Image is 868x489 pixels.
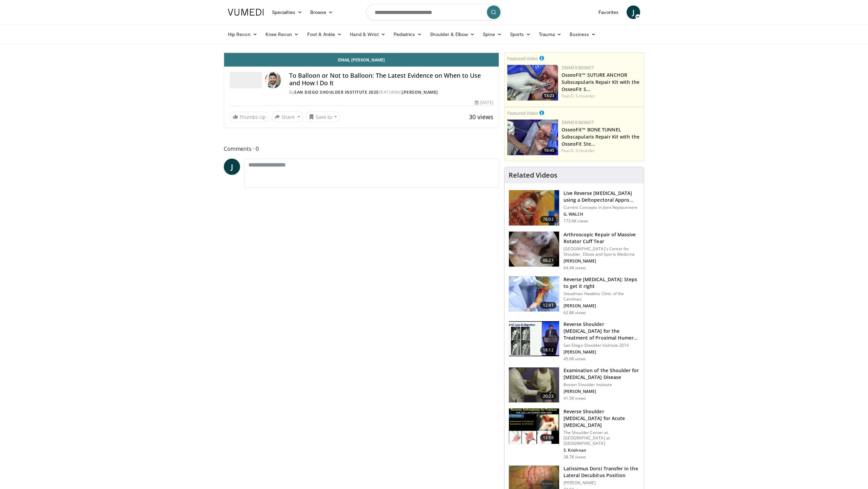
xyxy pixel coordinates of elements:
h3: Reverse [MEDICAL_DATA]: Steps to get it right [564,276,640,290]
a: Email [PERSON_NAME] [224,53,499,67]
img: VuMedi Logo [228,9,264,16]
p: [PERSON_NAME] [564,303,640,309]
p: 64.4K views [564,265,586,271]
p: [PERSON_NAME] [564,349,640,355]
a: J [224,159,240,175]
p: [PERSON_NAME] [564,389,640,394]
p: 38.7K views [564,454,586,460]
a: 06:27 Arthroscopic Repair of Massive Rotator Cuff Tear [GEOGRAPHIC_DATA]'s Center for Shoulder, E... [509,231,640,271]
span: 18:12 [540,347,556,354]
p: Boston Shoulder Institute [564,382,640,387]
h3: Live Reverse [MEDICAL_DATA] using a Deltopectoral Appro… [564,190,640,203]
div: Feat. [561,93,641,99]
p: San Diego Shoulder Institute 2014 [564,343,640,348]
a: San Diego Shoulder Institute 2025 [294,89,379,95]
a: [PERSON_NAME] [402,89,438,95]
video-js: Video Player [224,53,499,53]
a: D. Schneider [571,148,595,153]
p: [PERSON_NAME] [564,480,640,486]
h3: Reverse Shoulder [MEDICAL_DATA] for Acute [MEDICAL_DATA] [564,408,640,429]
img: San Diego Shoulder Institute 2025 [230,72,262,88]
a: Spine [479,28,506,41]
img: Q2xRg7exoPLTwO8X4xMDoxOjA4MTsiGN.150x105_q85_crop-smart_upscale.jpg [509,321,559,357]
h3: Examination of the Shoulder for [MEDICAL_DATA] Disease [564,367,640,381]
span: 20:23 [540,393,556,400]
p: 45.0K views [564,356,586,362]
p: [GEOGRAPHIC_DATA]'s Center for Shoulder, Elbow and Sports Medicine [564,246,640,257]
h4: To Balloon or Not to Balloon: The Latest Evidence on When to Use and How I Do It [289,72,493,87]
p: 62.8K views [564,310,586,315]
a: Specialties [268,5,306,19]
p: 41.5K views [564,396,586,401]
img: 281021_0002_1.png.150x105_q85_crop-smart_upscale.jpg [509,232,559,267]
p: 173.6K views [564,218,588,224]
h3: Arthroscopic Repair of Massive Rotator Cuff Tear [564,231,640,245]
a: Trauma [535,28,566,41]
img: 326034_0000_1.png.150x105_q85_crop-smart_upscale.jpg [509,276,559,312]
a: Hip Recon [224,28,261,41]
p: Steadman Hawkins Clinic of the Carolinas [564,291,640,302]
a: Sports [506,28,535,41]
a: 18:12 Reverse Shoulder [MEDICAL_DATA] for the Treatment of Proximal Humeral … San Diego Shoulder ... [509,321,640,362]
p: The Shoulder Center at [GEOGRAPHIC_DATA] at [GEOGRAPHIC_DATA] [564,430,640,446]
small: Featured Video [507,110,538,116]
a: OsseoFit™ SUTURE ANCHOR Subscapularis Repair Kit with the OsseoFit S… [561,72,639,92]
span: Comments 0 [224,144,499,153]
a: 20:23 Examination of the Shoulder for [MEDICAL_DATA] Disease Boston Shoulder Institute [PERSON_NA... [509,367,640,403]
button: Share [272,111,303,122]
a: Hand & Wrist [346,28,390,41]
a: 13:23 [507,65,558,101]
input: Search topics, interventions [366,4,502,20]
span: 10:45 [542,147,556,153]
span: 76:02 [540,216,556,223]
small: Featured Video [507,55,538,61]
img: butch_reverse_arthroplasty_3.png.150x105_q85_crop-smart_upscale.jpg [509,409,559,444]
span: 06:27 [540,257,556,264]
p: Current Concepts in Joint Replacement [564,205,640,210]
a: 10:45 [507,120,558,155]
a: 12:16 Reverse Shoulder [MEDICAL_DATA] for Acute [MEDICAL_DATA] The Shoulder Center at [GEOGRAPHIC... [509,408,640,460]
a: Pediatrics [390,28,426,41]
a: 76:02 Live Reverse [MEDICAL_DATA] using a Deltopectoral Appro… Current Concepts in Joint Replacem... [509,190,640,226]
img: Screen_shot_2010-09-13_at_8.52.47_PM_1.png.150x105_q85_crop-smart_upscale.jpg [509,367,559,403]
a: 12:41 Reverse [MEDICAL_DATA]: Steps to get it right Steadman Hawkins Clinic of the Carolinas [PER... [509,276,640,315]
a: Thumbs Up [230,112,269,122]
a: OsseoFit™ BONE TUNNEL Subscapularis Repair Kit with the OsseoFit Ste… [561,126,639,147]
a: Browse [306,5,337,19]
a: Business [566,28,600,41]
div: [DATE] [475,99,493,106]
img: 40c8acad-cf15-4485-a741-123ec1ccb0c0.150x105_q85_crop-smart_upscale.jpg [507,65,558,101]
span: 30 views [469,113,493,121]
img: 684033_3.png.150x105_q85_crop-smart_upscale.jpg [509,190,559,225]
a: Zimmer Biomet [561,65,594,71]
p: S. Krishnan [564,448,640,453]
h3: Reverse Shoulder [MEDICAL_DATA] for the Treatment of Proximal Humeral … [564,321,640,341]
span: 13:23 [542,93,556,99]
img: 2f1af013-60dc-4d4f-a945-c3496bd90c6e.150x105_q85_crop-smart_upscale.jpg [507,120,558,155]
button: Save to [306,111,340,122]
a: Knee Recon [261,28,303,41]
div: Feat. [561,148,641,154]
a: J [627,5,640,19]
p: G. WALCH [564,212,640,217]
span: 12:16 [540,434,556,441]
h4: Related Videos [509,171,557,179]
a: Zimmer Biomet [561,120,594,125]
a: Foot & Ankle [303,28,346,41]
span: 12:41 [540,302,556,309]
div: By FEATURING [289,89,493,95]
p: [PERSON_NAME] [564,258,640,264]
a: Favorites [594,5,623,19]
a: D. Schneider [571,93,595,99]
h3: Latissimus Dorsi Transfer in the Lateral Decubitus Position [564,465,640,479]
img: Avatar [265,72,281,88]
a: Shoulder & Elbow [426,28,479,41]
